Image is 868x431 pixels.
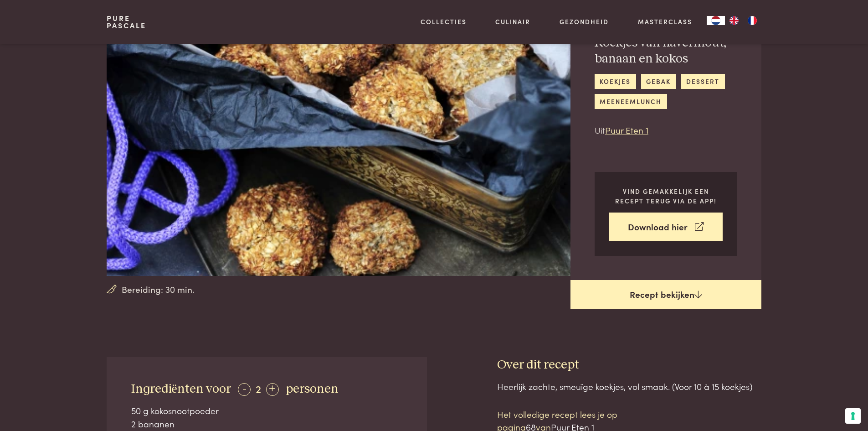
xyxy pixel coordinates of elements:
[286,383,339,395] span: personen
[638,17,692,26] a: Masterclass
[725,16,743,25] a: EN
[131,417,403,431] div: 2 bananen
[107,15,146,29] a: PurePascale
[595,94,667,109] a: meeneemlunch
[681,74,725,89] a: dessert
[605,124,648,136] a: Puur Eten 1
[131,404,403,417] div: 50 g kokosnootpoeder
[570,280,761,309] a: Recept bekijken
[497,357,761,373] h3: Over dit recept
[707,16,725,25] div: Language
[845,408,861,424] button: Uw voorkeuren voor toestemming voor trackingtechnologieën
[495,17,530,26] a: Culinair
[131,383,231,395] span: Ingrediënten voor
[421,17,467,26] a: Collecties
[238,383,251,396] div: -
[609,213,723,241] a: Download hier
[497,380,761,393] div: Heerlijk zachte, smeuïge koekjes, vol smaak. (Voor 10 à 15 koekjes)
[266,383,279,396] div: +
[122,283,195,296] span: Bereiding: 30 min.
[641,74,676,89] a: gebak
[609,187,723,205] p: Vind gemakkelijk een recept terug via de app!
[595,124,737,137] p: Uit
[707,16,761,25] aside: Language selected: Nederlands
[595,35,737,67] h2: Koekjes van havermout, banaan en kokos
[595,74,636,89] a: koekjes
[256,381,261,396] span: 2
[707,16,725,25] a: NL
[725,16,761,25] ul: Language list
[743,16,761,25] a: FR
[560,17,609,26] a: Gezondheid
